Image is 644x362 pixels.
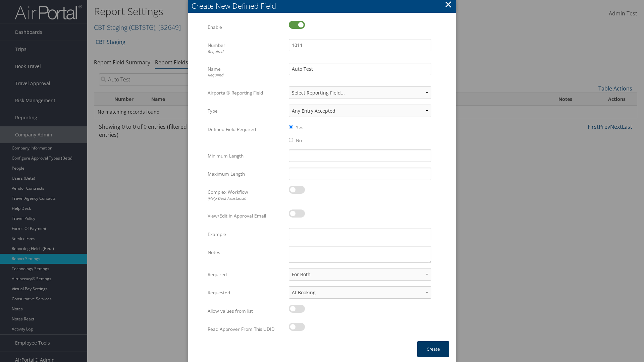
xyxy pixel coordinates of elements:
label: Airportal® Reporting Field [208,86,284,99]
label: Enable [208,21,284,34]
label: No [296,137,302,144]
label: Maximum Length [208,168,284,180]
label: View/Edit in Approval Email [208,209,284,222]
label: Example [208,228,284,241]
label: Requested [208,286,284,299]
label: Yes [296,124,303,131]
label: Defined Field Required [208,123,284,136]
label: Notes [208,246,284,259]
div: Create New Defined Field [192,1,456,11]
button: Create [417,341,449,357]
label: Number [208,39,284,57]
label: Complex Workflow [208,186,284,204]
label: Required [208,268,284,281]
label: Name [208,63,284,81]
div: (Help Desk Assistance) [208,196,284,201]
label: Allow values from list [208,305,284,317]
label: Read Approver From This UDID [208,323,284,336]
div: Required [208,49,284,55]
label: Minimum Length [208,149,284,162]
label: Type [208,105,284,117]
div: Required [208,72,284,78]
